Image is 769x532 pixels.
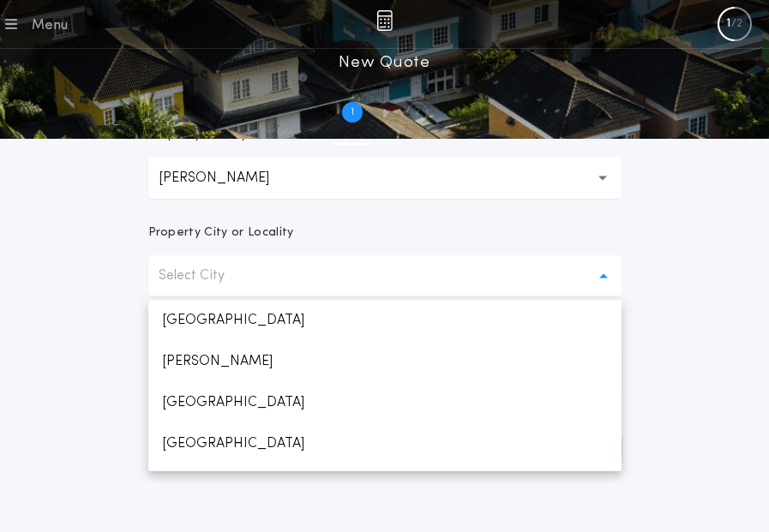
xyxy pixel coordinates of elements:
[148,341,622,382] p: [PERSON_NAME]
[414,105,420,119] h2: 2
[148,255,622,296] button: Select City
[148,423,622,464] p: [GEOGRAPHIC_DATA]
[148,464,622,505] p: [PERSON_NAME]
[376,10,393,31] img: img
[351,105,354,119] h2: 1
[31,15,68,36] div: Menu
[159,168,297,188] p: [PERSON_NAME]
[148,300,622,471] ul: Select City
[148,158,622,199] button: [PERSON_NAME]
[148,224,294,242] p: Property City or Locality
[339,49,430,76] h1: New Quote
[148,300,622,341] p: [GEOGRAPHIC_DATA]
[148,382,622,423] p: [GEOGRAPHIC_DATA]
[159,266,252,286] p: Select City
[731,17,742,31] p: /2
